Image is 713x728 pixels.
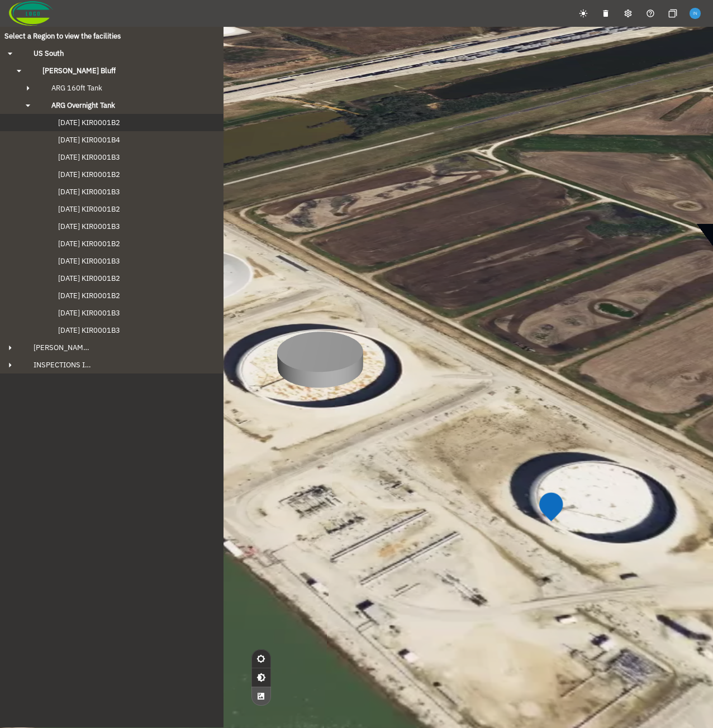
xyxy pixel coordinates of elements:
span: 2024-09-07_KIR0001B3 [36,308,120,318]
img: Company Logo [9,1,53,26]
span: 2024-09-05_KIR0001B3 [36,325,120,335]
span: ARG Overnight Tank [51,100,115,110]
span: 2024-09-20_KIR0001B3 [36,152,120,162]
span: 2024-09-04_KIR0001B2 [36,274,120,283]
span: 2024-08-30_KIR0001B3 [36,222,120,231]
span: 2024-09-07_KIR0001B2 [36,291,120,300]
span: 2024-09-08_KIR0001B3 [36,187,120,197]
span: 2024-09-20_KIR0001B2 [36,118,120,127]
span: 2024-09-02_KIR0001B3 [36,256,120,266]
span: [PERSON_NAME][GEOGRAPHIC_DATA] [25,343,91,352]
span: 2024-08-30_KIR0001B2 [36,204,120,214]
span: 2024-09-05_KIR0001B2 [36,239,120,248]
span: [PERSON_NAME] Bluff [42,66,116,75]
span: ARG 160ft Tank [51,83,102,93]
img: f6ffcea323530ad0f5eeb9c9447a59c5 [690,8,700,18]
span: US South [25,49,64,58]
span: 2024-09-08_KIR0001B2 [36,170,120,179]
span: INSPECTIONS IN REVIEW [25,360,91,370]
span: 2024-09-20_KIR0001B4 [36,135,120,145]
